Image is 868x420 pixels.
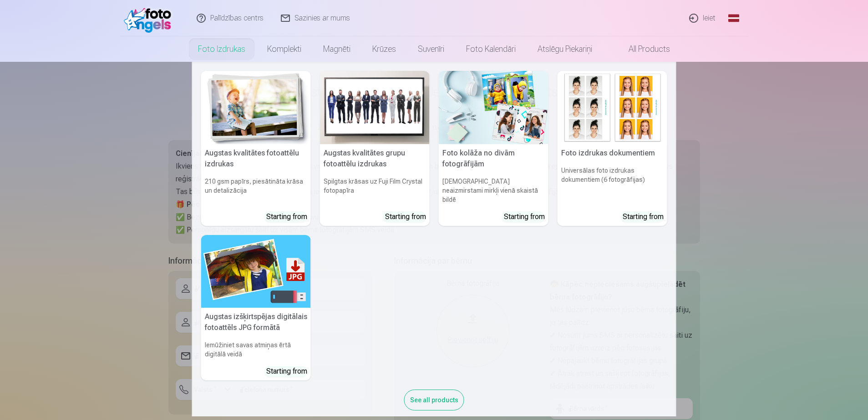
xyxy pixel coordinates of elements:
h6: 210 gsm papīrs, piesātināta krāsa un detalizācija [201,173,311,208]
a: Augstas kvalitātes grupu fotoattēlu izdrukasAugstas kvalitātes grupu fotoattēlu izdrukasSpilgtas ... [320,71,430,226]
img: Augstas kvalitātes fotoattēlu izdrukas [201,71,311,144]
a: Foto izdrukas dokumentiemFoto izdrukas dokumentiemUniversālas foto izdrukas dokumentiem (6 fotogr... [558,71,667,226]
a: Atslēgu piekariņi [527,36,603,62]
a: Augstas izšķirtspējas digitālais fotoattēls JPG formātāAugstas izšķirtspējas digitālais fotoattēl... [201,235,311,381]
div: Starting from [623,211,664,222]
h5: Augstas kvalitātes grupu fotoattēlu izdrukas [320,144,430,173]
a: See all products [404,395,464,404]
a: Krūzes [361,36,407,62]
div: Starting from [385,211,426,222]
a: Augstas kvalitātes fotoattēlu izdrukasAugstas kvalitātes fotoattēlu izdrukas210 gsm papīrs, piesā... [201,71,311,226]
h5: Augstas izšķirtspējas digitālais fotoattēls JPG formātā [201,308,311,337]
div: Starting from [504,211,545,222]
a: Foto kolāža no divām fotogrāfijāmFoto kolāža no divām fotogrāfijām[DEMOGRAPHIC_DATA] neaizmirstam... [439,71,548,226]
h6: [DEMOGRAPHIC_DATA] neaizmirstami mirkļi vienā skaistā bildē [439,173,548,208]
a: Magnēti [312,36,361,62]
div: Starting from [266,211,307,222]
a: Foto izdrukas [187,36,256,62]
a: Komplekti [256,36,312,62]
div: See all products [404,390,464,410]
img: /fa1 [124,4,176,33]
img: Foto izdrukas dokumentiem [558,71,667,144]
h5: Foto kolāža no divām fotogrāfijām [439,144,548,173]
h6: Spilgtas krāsas uz Fuji Film Crystal fotopapīra [320,173,430,208]
h6: Universālas foto izdrukas dokumentiem (6 fotogrāfijas) [558,162,667,208]
img: Foto kolāža no divām fotogrāfijām [439,71,548,144]
h5: Augstas kvalitātes fotoattēlu izdrukas [201,144,311,173]
img: Augstas kvalitātes grupu fotoattēlu izdrukas [320,71,430,144]
h6: Iemūžiniet savas atmiņas ērtā digitālā veidā [201,337,311,362]
a: All products [603,36,681,62]
a: Foto kalendāri [455,36,527,62]
div: Starting from [266,366,307,377]
img: Augstas izšķirtspējas digitālais fotoattēls JPG formātā [201,235,311,308]
h5: Foto izdrukas dokumentiem [558,144,667,162]
a: Suvenīri [407,36,455,62]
